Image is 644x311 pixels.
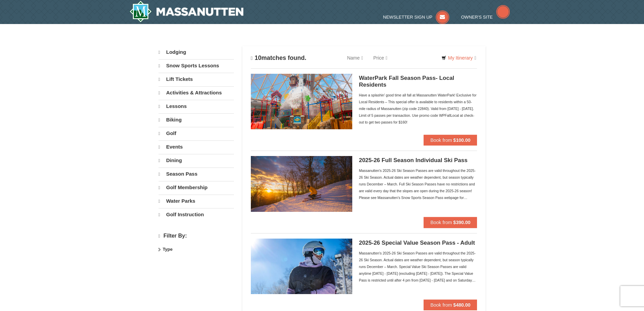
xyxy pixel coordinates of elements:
a: Lift Tickets [159,73,234,86]
strong: Type [163,247,172,252]
a: Events [159,140,234,153]
h5: 2025-26 Special Value Season Pass - Adult [359,240,477,246]
a: Price [368,51,392,65]
h5: 2025-26 Full Season Individual Ski Pass [359,157,477,164]
span: Book from [430,137,452,143]
img: 6619937-208-2295c65e.jpg [251,156,352,212]
button: Book from $100.00 [424,135,477,146]
button: Book from $390.00 [424,217,477,228]
strong: $100.00 [453,137,471,143]
strong: $390.00 [453,220,471,225]
a: Dining [159,154,234,167]
a: Water Parks [159,195,234,207]
a: Season Pass [159,168,234,180]
h4: Filter By: [159,233,234,239]
a: Name [342,51,368,65]
strong: $480.00 [453,302,471,308]
span: Book from [430,220,452,225]
h5: WaterPark Fall Season Pass- Local Residents [359,75,477,88]
a: Biking [159,113,234,126]
a: Golf Membership [159,181,234,194]
span: Newsletter Sign Up [383,15,432,20]
img: Massanutten Resort Logo [129,1,244,22]
a: Lodging [159,46,234,59]
img: 6619937-212-8c750e5f.jpg [251,74,352,129]
button: Book from $480.00 [424,299,477,310]
a: Golf [159,127,234,140]
a: Lessons [159,100,234,113]
a: Owner's Site [461,15,510,20]
a: Newsletter Sign Up [383,15,449,20]
strong: Price: (USD $) [159,245,188,250]
div: Have a splashin' good time all fall at Massanutten WaterPark! Exclusive for Local Residents – Thi... [359,92,477,126]
a: My Itinerary [437,53,480,63]
a: Massanutten Resort [129,1,244,22]
img: 6619937-198-dda1df27.jpg [251,239,352,294]
span: Owner's Site [461,15,493,20]
span: Book from [430,302,452,308]
a: Activities & Attractions [159,86,234,99]
div: Massanutten's 2025-26 Ski Season Passes are valid throughout the 2025-26 Ski Season. Actual dates... [359,250,477,284]
div: Massanutten's 2025-26 Ski Season Passes are valid throughout the 2025-26 Ski Season. Actual dates... [359,167,477,201]
a: Snow Sports Lessons [159,59,234,72]
a: Golf Instruction [159,208,234,221]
